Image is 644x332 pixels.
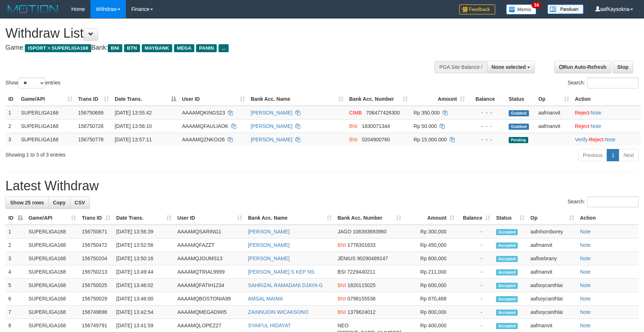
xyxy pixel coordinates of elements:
[248,296,283,302] a: AMSAL MAIMA
[18,133,75,146] td: SUPERLIGA168
[53,200,65,206] span: Copy
[457,306,493,319] td: -
[404,306,457,319] td: Rp 800,000
[219,44,228,52] span: ...
[10,200,44,206] span: Show 25 rows
[572,92,641,106] th: Action
[113,225,174,238] td: [DATE] 13:56:39
[26,306,79,319] td: SUPERLIGA168
[5,4,60,14] img: MOTION_logo.png
[528,238,577,252] td: aafmanvit
[471,136,503,143] div: - - -
[174,306,245,319] td: AAAAMQMEGADWI5
[26,252,79,265] td: SUPERLIGA168
[113,292,174,306] td: [DATE] 13:46:00
[496,323,518,329] span: Accepted
[471,109,503,116] div: - - -
[531,2,541,8] span: 34
[496,256,518,262] span: Accepted
[349,110,362,116] span: CIMB
[248,323,291,328] a: SYAIFUL HIDAYAT
[79,292,113,306] td: 156750029
[572,133,641,146] td: · ·
[5,106,18,120] td: 1
[108,44,122,52] span: BNI
[113,252,174,265] td: [DATE] 13:50:16
[335,211,404,225] th: Bank Acc. Number: activate to sort column ascending
[619,149,639,161] a: Next
[70,196,90,209] a: CSV
[5,92,18,106] th: ID
[248,256,289,261] a: [PERSON_NAME]
[79,225,113,238] td: 156750671
[338,296,346,302] span: BNI
[251,137,292,142] a: [PERSON_NAME]
[115,110,152,116] span: [DATE] 13:55:42
[113,306,174,319] td: [DATE] 13:42:54
[174,44,195,52] span: MEGA
[591,110,602,116] a: Note
[174,225,245,238] td: AAAAMQSARING1
[457,279,493,292] td: -
[457,292,493,306] td: -
[496,242,518,249] span: Accepted
[174,292,245,306] td: AAAAMQBOSTONIA99
[248,242,289,248] a: [PERSON_NAME]
[179,92,248,106] th: User ID: activate to sort column ascending
[589,137,603,142] a: Reject
[568,196,639,207] label: Search:
[414,137,447,142] span: Rp 15.000.000
[248,92,346,106] th: Bank Acc. Name: activate to sort column ascending
[124,44,140,52] span: BTN
[528,279,577,292] td: aafsoycanthlai
[196,44,217,52] span: PANIN
[535,92,572,106] th: Op: activate to sort column ascending
[48,196,70,209] a: Copy
[5,279,26,292] td: 5
[113,211,174,225] th: Date Trans.: activate to sort column ascending
[509,124,529,130] span: Grabbed
[251,110,292,116] a: [PERSON_NAME]
[18,106,75,120] td: SUPERLIGA168
[468,92,506,106] th: Balance
[5,179,639,193] h1: Latest Withdraw
[5,265,26,279] td: 4
[547,4,584,14] img: panduan.png
[79,238,113,252] td: 156750472
[457,265,493,279] td: -
[435,61,487,73] div: PGA Site Balance /
[580,309,591,315] a: Note
[580,323,591,328] a: Note
[506,4,537,14] img: Button%20Memo.svg
[580,282,591,288] a: Note
[5,292,26,306] td: 6
[347,296,376,302] span: Copy 0798155536 to clipboard
[182,137,225,142] span: AAAAMQZNKOI26
[248,282,323,288] a: SAHRIZAL RAMADANI DJAYA G
[554,61,611,73] a: Run Auto-Refresh
[496,310,518,316] span: Accepted
[5,119,18,133] td: 2
[587,78,639,88] input: Search:
[353,229,386,235] span: Copy 106393693980 to clipboard
[607,149,619,161] a: 1
[347,282,376,288] span: Copy 1820115025 to clipboard
[248,229,289,235] a: [PERSON_NAME]
[366,110,400,116] span: Copy 706477426300 to clipboard
[5,306,26,319] td: 7
[113,238,174,252] td: [DATE] 13:52:56
[496,296,518,302] span: Accepted
[5,225,26,238] td: 1
[338,269,346,275] span: BSI
[577,211,639,225] th: Action
[509,137,528,143] span: Pending
[5,148,263,158] div: Showing 1 to 3 of 3 entries
[487,61,535,73] button: None selected
[338,229,351,235] span: JAGO
[5,133,18,146] td: 3
[174,265,245,279] td: AAAAMQTRIAL9999
[174,252,245,265] td: AAAAMQJOUMS13
[580,256,591,261] a: Note
[112,92,179,106] th: Date Trans.: activate to sort column descending
[404,211,457,225] th: Amount: activate to sort column ascending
